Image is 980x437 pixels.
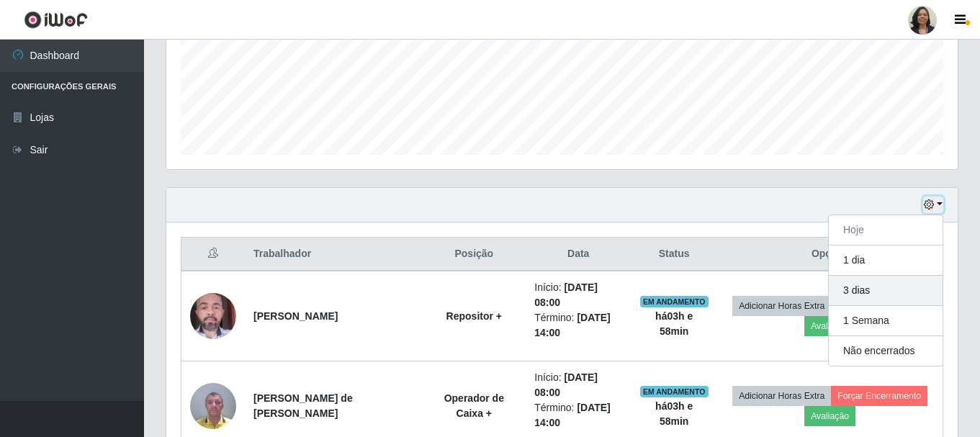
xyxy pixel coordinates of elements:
[655,400,693,427] strong: há 03 h e 58 min
[804,406,855,426] button: Avaliação
[245,238,422,271] th: Trabalhador
[253,310,338,322] strong: [PERSON_NAME]
[534,371,598,398] time: [DATE] 08:00
[829,306,943,336] button: 1 Semana
[804,316,855,336] button: Avaliação
[190,375,236,436] img: 1734563088725.jpeg
[444,392,504,419] strong: Operador de Caixa +
[655,310,693,337] strong: há 03 h e 58 min
[829,215,943,245] button: Hoje
[190,285,236,346] img: 1718556919128.jpeg
[732,296,831,316] button: Adicionar Horas Extra
[253,392,353,419] strong: [PERSON_NAME] de [PERSON_NAME]
[717,238,943,271] th: Opções
[534,400,622,431] li: Término:
[829,336,943,366] button: Não encerrados
[422,238,526,271] th: Posição
[526,238,631,271] th: Data
[631,238,717,271] th: Status
[829,245,943,276] button: 1 dia
[831,386,927,406] button: Forçar Encerramento
[534,280,622,310] li: Início:
[446,310,502,322] strong: Repositor +
[534,370,622,400] li: Início:
[534,310,622,341] li: Término:
[732,386,831,406] button: Adicionar Horas Extra
[640,386,709,397] span: EM ANDAMENTO
[24,11,88,29] img: CoreUI Logo
[829,276,943,306] button: 3 dias
[534,281,598,308] time: [DATE] 08:00
[640,296,709,307] span: EM ANDAMENTO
